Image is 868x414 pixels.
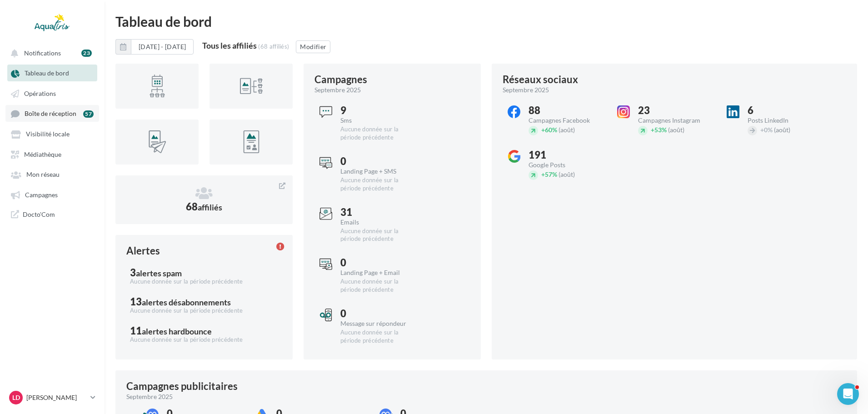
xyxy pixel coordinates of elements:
[503,85,549,95] span: septembre 2025
[130,326,278,336] div: 11
[559,126,575,134] span: (août)
[774,126,790,134] span: (août)
[529,117,604,124] div: Campagnes Facebook
[541,126,545,134] span: +
[340,309,416,319] div: 0
[340,258,416,268] div: 0
[5,125,99,142] a: Visibilité locale
[5,105,99,122] a: Boîte de réception 57
[340,168,416,175] div: Landing Page + SMS
[340,278,416,294] div: Aucune donnée sur la période précédente
[340,156,416,166] div: 0
[5,45,95,61] button: Notifications 23
[198,202,222,212] span: affiliés
[5,186,99,203] a: Campagnes
[5,166,99,182] a: Mon réseau
[837,383,859,405] iframe: Intercom live chat
[81,50,92,57] div: 23
[5,146,99,162] a: Médiathèque
[130,278,278,286] div: Aucune donnée sur la période précédente
[541,126,557,134] span: 60%
[126,246,160,256] div: Alertes
[340,227,416,244] div: Aucune donnée sur la période précédente
[24,150,61,158] span: Médiathèque
[130,297,278,307] div: 13
[126,392,173,401] span: septembre 2025
[130,307,278,315] div: Aucune donnée sur la période précédente
[83,110,94,118] div: 57
[115,15,857,28] div: Tableau de bord
[559,170,575,178] span: (août)
[651,126,667,134] span: 53%
[202,41,257,50] div: Tous les affiliés
[541,170,545,178] span: +
[760,126,773,134] span: 0%
[340,219,416,225] div: Emails
[340,269,416,276] div: Landing Page + Email
[25,191,58,199] span: Campagnes
[651,126,654,134] span: +
[503,75,578,85] div: Réseaux sociaux
[5,85,99,101] a: Opérations
[638,105,714,115] div: 23
[130,268,278,278] div: 3
[7,389,97,406] a: LD [PERSON_NAME]
[136,269,182,277] div: alertes spam
[115,39,194,55] button: [DATE] - [DATE]
[126,381,238,391] div: Campagnes publicitaires
[26,130,70,138] span: Visibilité locale
[24,49,61,57] span: Notifications
[638,117,714,124] div: Campagnes Instagram
[748,105,823,115] div: 6
[340,329,416,345] div: Aucune donnée sur la période précédente
[314,85,361,95] span: septembre 2025
[5,206,99,222] a: Docto'Com
[25,70,69,77] span: Tableau de bord
[340,207,416,217] div: 31
[25,110,76,118] span: Boîte de réception
[12,393,20,402] span: LD
[340,105,416,115] div: 9
[314,75,367,85] div: Campagnes
[130,336,278,344] div: Aucune donnée sur la période précédente
[340,176,416,193] div: Aucune donnée sur la période précédente
[131,39,194,55] button: [DATE] - [DATE]
[142,298,231,306] div: alertes désabonnements
[748,117,823,124] div: Posts LinkedIn
[5,65,99,81] a: Tableau de bord
[142,327,212,335] div: alertes hardbounce
[23,210,55,219] span: Docto'Com
[24,90,56,97] span: Opérations
[340,117,416,124] div: Sms
[296,40,330,53] button: Modifier
[529,162,604,168] div: Google Posts
[340,125,416,142] div: Aucune donnée sur la période précédente
[668,126,684,134] span: (août)
[760,126,764,134] span: +
[186,200,222,213] span: 68
[258,43,289,50] div: (68 affiliés)
[26,393,87,402] p: [PERSON_NAME]
[529,105,604,115] div: 88
[26,171,60,179] span: Mon réseau
[340,320,416,327] div: Message sur répondeur
[541,170,557,178] span: 57%
[529,150,604,160] div: 191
